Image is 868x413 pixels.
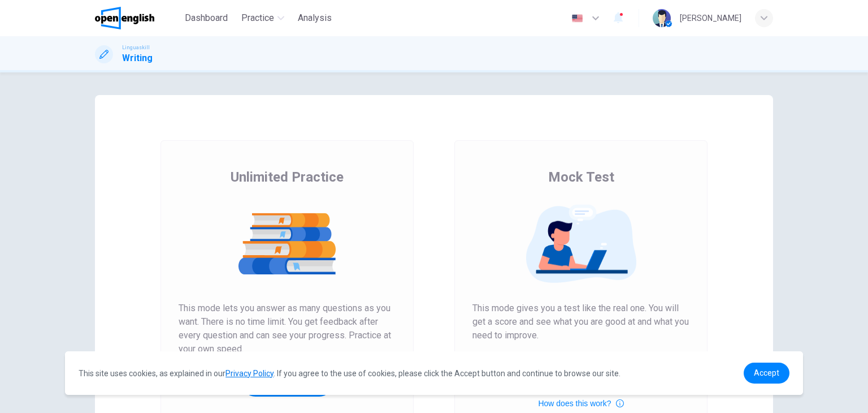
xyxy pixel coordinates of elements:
img: en [570,14,584,23]
span: Unlimited Practice [231,168,344,186]
span: This mode lets you answer as many questions as you want. There is no time limit. You get feedback... [179,302,396,356]
img: OpenEnglish logo [95,7,154,29]
button: Dashboard [180,8,232,28]
span: Linguaskill [122,44,150,51]
a: Privacy Policy [225,369,274,378]
button: Practice [237,8,289,28]
span: Accept [754,368,779,377]
button: Analysis [293,8,336,28]
span: Dashboard [185,11,228,25]
img: Profile picture [653,9,671,27]
h1: Writing [122,51,153,65]
span: This mode gives you a test like the real one. You will get a score and see what you are good at a... [472,302,689,342]
span: Analysis [298,11,332,25]
span: Practice [241,11,274,25]
div: [PERSON_NAME] [680,11,741,25]
div: cookieconsent [65,351,803,395]
a: dismiss cookie message [744,363,789,384]
button: How does this work? [538,397,623,410]
span: Mock Test [548,168,614,186]
span: This site uses cookies, as explained in our . If you agree to the use of cookies, please click th... [79,369,620,378]
a: OpenEnglish logo [95,7,180,29]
